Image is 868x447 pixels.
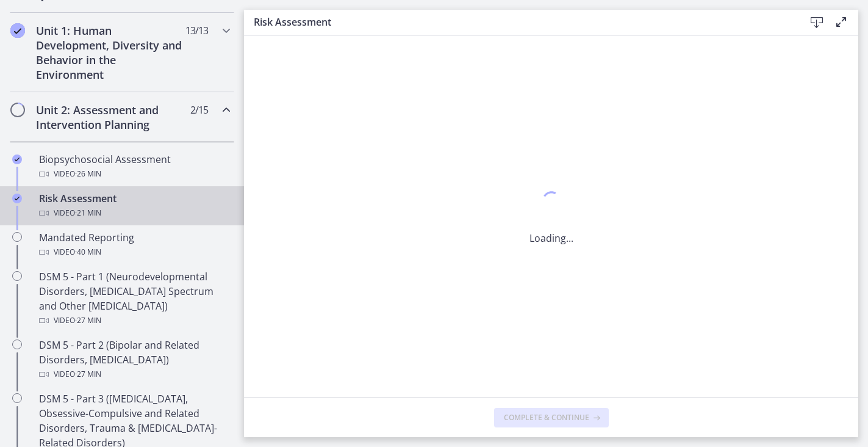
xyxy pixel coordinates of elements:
div: Video [39,167,229,181]
div: DSM 5 - Part 2 (Bipolar and Related Disorders, [MEDICAL_DATA]) [39,338,229,382]
div: Video [39,245,229,260]
i: Completed [12,154,22,164]
div: Video [39,367,229,382]
div: Video [39,313,229,328]
p: Loading... [529,231,573,245]
i: Completed [10,23,25,38]
div: Video [39,206,229,220]
div: Risk Assessment [39,191,229,220]
span: · 26 min [75,167,101,181]
span: Complete & continue [504,413,589,423]
span: · 27 min [75,367,101,382]
div: Biopsychosocial Assessment [39,152,229,181]
h2: Unit 2: Assessment and Intervention Planning [36,103,185,132]
div: Mandated Reporting [39,230,229,260]
h2: Unit 1: Human Development, Diversity and Behavior in the Environment [36,23,185,82]
button: Complete & continue [494,408,609,427]
span: 13 / 13 [185,23,208,38]
span: · 40 min [75,245,101,260]
i: Completed [12,194,22,203]
span: 2 / 15 [190,103,208,117]
div: DSM 5 - Part 1 (Neurodevelopmental Disorders, [MEDICAL_DATA] Spectrum and Other [MEDICAL_DATA]) [39,269,229,328]
span: · 27 min [75,313,101,328]
span: · 21 min [75,206,101,220]
h3: Risk Assessment [254,15,785,29]
div: 1 [529,188,573,216]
